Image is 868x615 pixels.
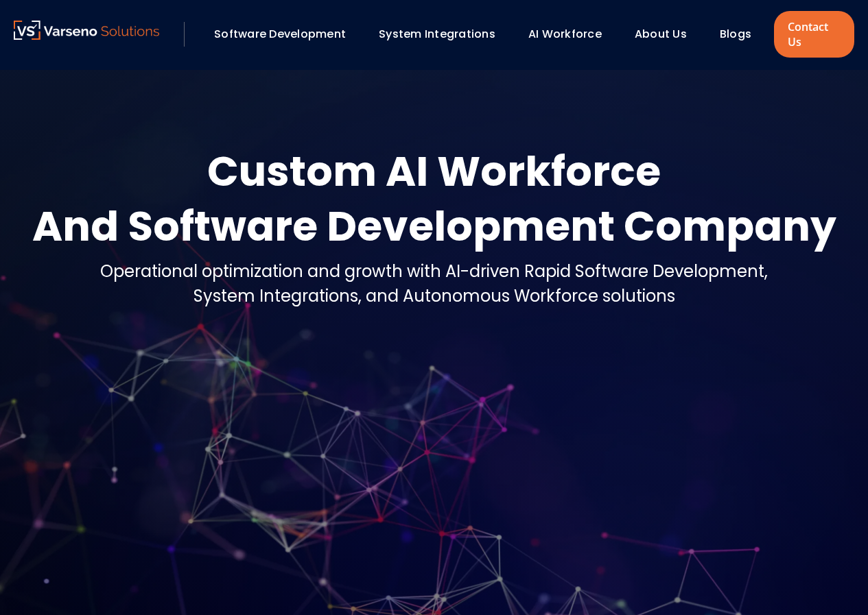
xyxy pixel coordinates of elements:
div: Operational optimization and growth with AI-driven Rapid Software Development, [100,259,768,284]
div: System Integrations [372,23,515,46]
a: Varseno Solutions – Product Engineering & IT Services [14,21,159,48]
div: AI Workforce [521,23,621,46]
div: Blogs [713,23,771,46]
a: Contact Us [774,11,854,58]
div: System Integrations, and Autonomous Workforce solutions [100,284,768,309]
a: Software Development [214,26,346,42]
a: AI Workforce [528,26,602,42]
a: System Integrations [379,26,495,42]
div: Custom AI Workforce [32,144,836,199]
a: About Us [635,26,687,42]
img: Varseno Solutions – Product Engineering & IT Services [14,21,159,40]
a: Blogs [720,26,751,42]
div: And Software Development Company [32,199,836,254]
div: About Us [628,23,706,46]
div: Software Development [207,23,365,46]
